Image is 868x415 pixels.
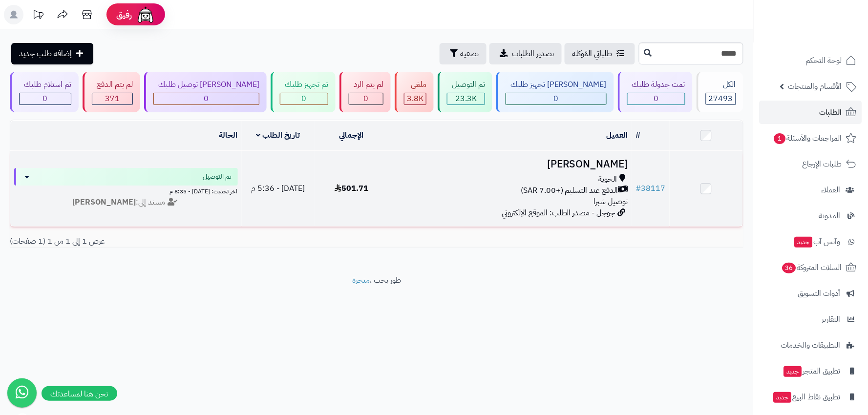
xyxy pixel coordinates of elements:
[339,129,364,141] a: الإجمالي
[204,93,209,104] span: 0
[2,236,377,247] div: عرض 1 إلى 1 من 1 (1 صفحات)
[19,48,72,60] span: إضافة طلب جديد
[783,263,796,273] span: 36
[349,79,383,90] div: لم يتم الرد
[628,93,685,104] div: 0
[782,261,842,274] span: السلات المتروكة
[494,72,616,112] a: [PERSON_NAME] تجهيز طلبك 0
[252,183,305,194] span: [DATE] - 5:36 م
[392,159,629,170] h3: [PERSON_NAME]
[404,79,426,90] div: ملغي
[654,93,659,104] span: 0
[607,129,628,141] a: العميل
[506,79,607,90] div: [PERSON_NAME] تجهيز طلبك
[512,48,554,60] span: تصدير الطلبات
[280,79,328,90] div: تم تجهيز طلبك
[447,93,485,104] div: 23299
[554,93,559,104] span: 0
[572,48,613,60] span: طلباتي المُوكلة
[460,48,479,60] span: تصفية
[506,93,606,104] div: 0
[599,174,617,185] span: الحوية
[822,312,841,326] span: التقارير
[203,172,232,182] span: تم التوصيل
[153,79,259,90] div: [PERSON_NAME] توصيل طلبك
[760,230,862,253] a: وآتس آبجديد
[455,93,477,104] span: 23.3K
[798,287,841,300] span: أدوات التسويق
[404,93,426,104] div: 3823
[760,385,862,409] a: تطبيق نقاط البيعجديد
[822,183,841,197] span: العملاء
[352,274,370,286] a: متجرة
[760,308,862,331] a: التقارير
[795,237,813,248] span: جديد
[440,43,487,64] button: تصفية
[760,152,862,176] a: طلبات الإرجاع
[72,196,136,208] strong: [PERSON_NAME]
[760,101,862,124] a: الطلبات
[11,43,93,64] a: إضافة طلب جديد
[81,72,142,112] a: لم يتم الدفع 371
[774,133,786,144] span: 1
[636,129,641,141] a: #
[338,72,393,112] a: لم يتم الرد 0
[280,93,328,104] div: 0
[14,186,238,196] div: اخر تحديث: [DATE] - 8:35 م
[136,5,155,24] img: ai-face.png
[269,72,338,112] a: تم تجهيز طلبك 0
[393,72,436,112] a: ملغي 3.8K
[784,366,802,377] span: جديد
[105,93,120,104] span: 371
[154,93,259,104] div: 0
[773,390,841,404] span: تطبيق نقاط البيع
[806,54,842,67] span: لوحة التحكم
[92,93,132,104] div: 371
[783,364,841,378] span: تطبيق المتجر
[26,5,50,27] a: تحديثات المنصة
[781,338,841,352] span: التطبيقات والخدمات
[594,196,628,207] span: توصيل شبرا
[819,209,841,223] span: المدونة
[349,93,383,104] div: 0
[43,93,48,104] span: 0
[760,49,862,72] a: لوحة التحكم
[302,93,307,104] span: 0
[502,207,615,219] span: جوجل - مصدر الطلب: الموقع الإلكتروني
[794,235,841,249] span: وآتس آب
[709,93,733,104] span: 27493
[7,197,245,208] div: مسند إلى:
[219,129,238,141] a: الحالة
[364,93,369,104] span: 0
[636,183,641,194] span: #
[92,79,133,90] div: لم يتم الدفع
[760,282,862,305] a: أدوات التسويق
[760,359,862,383] a: تطبيق المتجرجديد
[760,333,862,357] a: التطبيقات والخدمات
[760,178,862,202] a: العملاء
[8,72,81,112] a: تم استلام طلبك 0
[489,43,562,64] a: تصدير الطلبات
[521,185,618,196] span: الدفع عند التسليم (+7.00 SAR)
[760,204,862,228] a: المدونة
[760,126,862,150] a: المراجعات والأسئلة1
[773,131,842,145] span: المراجعات والأسئلة
[335,183,368,194] span: 501.71
[447,79,485,90] div: تم التوصيل
[627,79,685,90] div: تمت جدولة طلبك
[20,93,71,104] div: 0
[695,72,745,112] a: الكل27493
[256,129,300,141] a: تاريخ الطلب
[760,256,862,279] a: السلات المتروكة36
[616,72,695,112] a: تمت جدولة طلبك 0
[565,43,635,64] a: طلباتي المُوكلة
[142,72,269,112] a: [PERSON_NAME] توصيل طلبك 0
[706,79,736,90] div: الكل
[636,183,666,194] a: #38117
[116,9,132,21] span: رفيق
[803,157,842,171] span: طلبات الإرجاع
[802,25,859,45] img: logo-2.png
[19,79,71,90] div: تم استلام طلبك
[407,93,423,104] span: 3.8K
[774,392,792,403] span: جديد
